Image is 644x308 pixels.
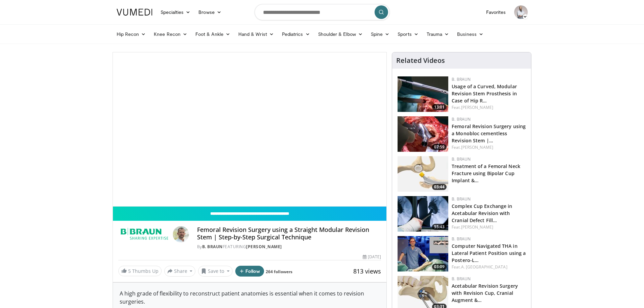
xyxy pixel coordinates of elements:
img: 11fc43c8-c25e-4126-ac60-c8374046ba21.jpg.150x105_q85_crop-smart_upscale.jpg [398,236,448,271]
a: 03:09 [398,236,448,271]
img: Avatar [173,226,189,242]
a: Acetabular Revision Surgery with Revision Cup, Cranial Augment &… [452,283,518,303]
a: Shoulder & Elbow [314,27,367,41]
a: Sports [393,27,423,41]
h4: Femoral Revision Surgery using a Straight Modular Revision Stem | Step-by-Step Surgical Technique [197,226,381,241]
a: [PERSON_NAME] [461,104,493,110]
video-js: Video Player [113,52,387,207]
a: Browse [194,5,225,19]
a: [PERSON_NAME] [461,144,493,150]
div: Feat. [452,104,526,111]
img: VuMedi Logo [117,9,152,16]
a: B. Braun [452,156,471,162]
div: [DATE] [363,254,381,260]
input: Search topics, interventions [255,4,390,20]
a: Foot & Ankle [191,27,234,41]
a: B. Braun [202,244,223,250]
a: 13:01 [398,76,448,112]
a: 07:59 [398,116,448,152]
span: 13:01 [432,104,447,110]
a: Hip Recon [113,27,150,41]
span: 03:44 [432,184,447,190]
div: Feat. [452,144,526,150]
button: Follow [235,266,264,277]
span: 5 [128,268,131,274]
div: Feat. [452,264,526,270]
a: Business [453,27,487,41]
button: Save to [198,266,233,277]
a: Trauma [423,27,453,41]
a: Treatment of a Femoral Neck Fracture using Bipolar Cup Implant &… [452,163,520,184]
a: Favorites [482,5,510,19]
img: 97950487-ad54-47b6-9334-a8a64355b513.150x105_q85_crop-smart_upscale.jpg [398,116,448,152]
h4: Related Videos [396,56,445,65]
img: B. Braun [118,226,170,242]
div: Feat. [452,224,526,230]
img: Avatar [514,5,528,19]
a: Usage of a Curved, Modular Revision Stem Prosthesis in Case of Hip R… [452,83,517,104]
span: 07:59 [432,144,447,150]
a: Computer Navigated THA in Lateral Patient Position using a Postero-L… [452,243,526,263]
span: 55:43 [432,224,447,230]
a: B. Braun [452,76,471,82]
a: Spine [367,27,393,41]
a: A. [GEOGRAPHIC_DATA] [461,264,507,270]
a: [PERSON_NAME] [461,224,493,230]
button: Share [164,266,196,277]
a: B. Braun [452,116,471,122]
a: Femoral Revision Surgery using a Monobloc cementless Revision Stem |… [452,123,526,144]
div: By FEATURING [197,244,381,250]
a: B. Braun [452,276,471,282]
a: B. Braun [452,236,471,242]
a: Specialties [157,5,195,19]
a: Complex Cup Exchange in Acetabular Revision with Cranial Defect Fill… [452,203,512,223]
a: Knee Recon [150,27,191,41]
span: 813 views [353,267,381,275]
span: 03:09 [432,264,447,270]
a: 55:43 [398,196,448,232]
a: Pediatrics [278,27,314,41]
a: [PERSON_NAME] [246,244,282,250]
a: Hand & Wrist [234,27,278,41]
img: dd541074-bb98-4b7d-853b-83c717806bb5.jpg.150x105_q85_crop-smart_upscale.jpg [398,156,448,192]
a: B. Braun [452,196,471,202]
a: 264 followers [266,269,292,275]
a: 03:44 [398,156,448,192]
img: 8b64c0ca-f349-41b4-a711-37a94bb885a5.jpg.150x105_q85_crop-smart_upscale.jpg [398,196,448,232]
img: 3f0fddff-fdec-4e4b-bfed-b21d85259955.150x105_q85_crop-smart_upscale.jpg [398,76,448,112]
a: 5 Thumbs Up [118,266,162,276]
